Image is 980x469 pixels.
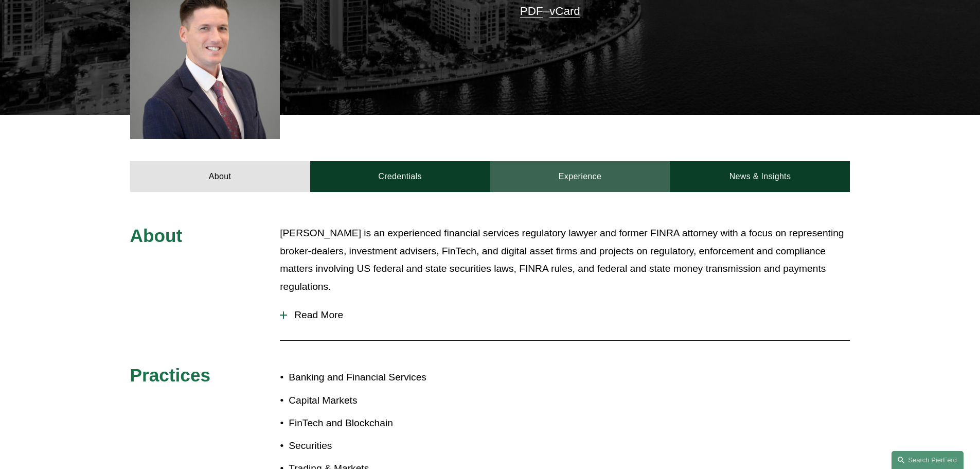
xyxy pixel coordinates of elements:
[130,365,211,385] span: Practices
[670,161,850,192] a: News & Insights
[289,369,490,387] p: Banking and Financial Services
[287,309,850,321] span: Read More
[892,451,964,469] a: Search this site
[280,302,850,328] button: Read More
[549,5,580,18] a: vCard
[130,161,310,192] a: About
[130,225,183,246] span: About
[289,392,490,410] p: Capital Markets
[289,437,490,455] p: Securities
[310,161,490,192] a: Credentials
[520,5,543,18] a: PDF
[280,224,850,296] p: [PERSON_NAME] is an experienced financial services regulatory lawyer and former FINRA attorney wi...
[490,161,670,192] a: Experience
[289,414,490,432] p: FinTech and Blockchain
